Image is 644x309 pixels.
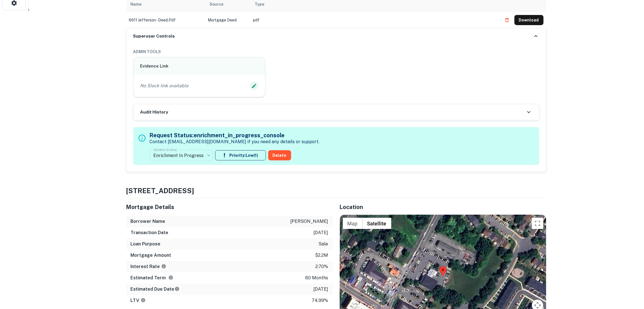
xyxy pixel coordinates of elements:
[305,275,328,281] p: 60 months
[126,186,546,196] h4: [STREET_ADDRESS]
[133,33,175,40] h6: Superuser Controls
[131,286,180,293] h6: Estimated Due Date
[150,131,320,140] h5: Request Status: enrichment_in_progress_console
[150,147,213,163] div: Enrichment In Progress
[131,218,165,225] h6: Borrower Name
[316,263,328,270] p: 2.70%
[210,1,224,8] div: Source
[312,297,328,304] p: 74.99%
[291,218,328,225] p: [PERSON_NAME]
[154,147,177,152] label: Update Status
[131,275,173,281] h6: Estimated Term
[319,241,328,247] p: sale
[133,49,539,55] h6: ADMIN TOOLS
[140,63,259,69] h6: Evidence Link
[340,203,546,211] h5: Location
[168,275,173,280] svg: Term is based on a standard schedule for this type of loan.
[131,263,166,270] h6: Interest Rate
[150,138,320,145] p: Contact [EMAIL_ADDRESS][DOMAIN_NAME] if you need any details or support.
[502,16,512,25] button: Delete file
[532,218,543,229] button: Toggle fullscreen view
[126,203,333,211] h5: Mortgage Details
[131,229,169,236] h6: Transaction Date
[140,109,168,116] h6: Audit History
[131,297,146,304] h6: LTV
[514,15,543,25] button: Download
[343,218,363,229] button: Show street map
[140,82,189,89] p: No Slack link available
[131,252,171,259] h6: Mortgage Amount
[268,150,291,160] button: Delete
[126,12,205,28] td: 6611 jefferson - deed.pdf
[363,218,391,229] button: Show satellite imagery
[131,1,142,8] div: Name
[250,12,499,28] td: pdf
[255,1,265,8] div: Type
[131,241,161,247] h6: Loan Purpose
[250,82,258,90] button: Edit Slack Link
[205,12,250,28] td: Mortgage Deed
[314,286,328,293] p: [DATE]
[161,264,166,269] svg: The interest rates displayed on the website are for informational purposes only and may be report...
[141,298,146,303] svg: LTVs displayed on the website are for informational purposes only and may be reported incorrectly...
[616,264,644,291] iframe: Chat Widget
[314,229,328,236] p: [DATE]
[315,252,328,259] p: $2.2m
[215,150,266,160] button: Priority:Low(1)
[174,286,180,291] svg: Estimate is based on a standard schedule for this type of loan.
